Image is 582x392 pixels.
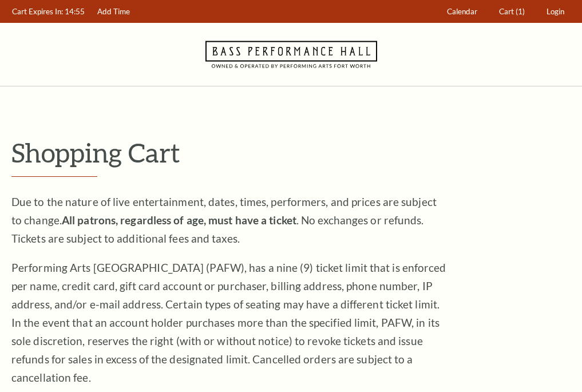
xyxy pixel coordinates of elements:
[494,1,530,23] a: Cart (1)
[541,1,570,23] a: Login
[516,7,525,16] span: (1)
[65,7,85,16] span: 14:55
[62,213,296,227] strong: All patrons, regardless of age, must have a ticket
[447,7,477,16] span: Calendar
[92,1,136,23] a: Add Time
[442,1,483,23] a: Calendar
[11,259,446,387] p: Performing Arts [GEOGRAPHIC_DATA] (PAFW), has a nine (9) ticket limit that is enforced per name, ...
[547,7,564,16] span: Login
[11,138,571,167] p: Shopping Cart
[11,195,437,245] span: Due to the nature of live entertainment, dates, times, performers, and prices are subject to chan...
[499,7,514,16] span: Cart
[12,7,63,16] span: Cart Expires In:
